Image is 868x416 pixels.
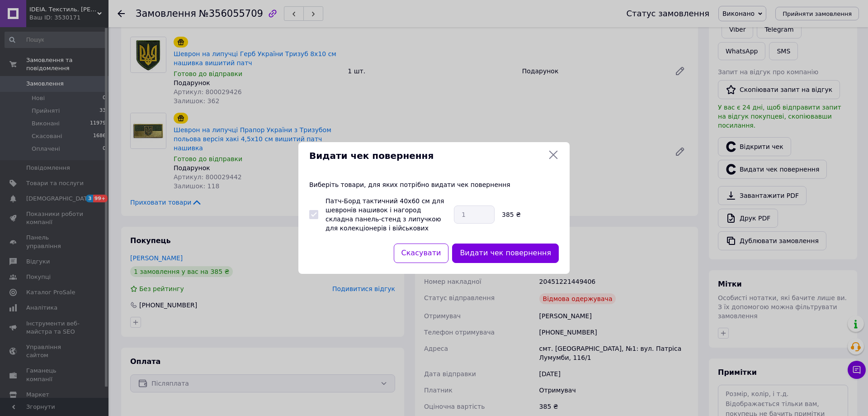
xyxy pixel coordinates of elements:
[452,244,559,263] button: Видати чек повернення
[394,244,449,263] button: Скасувати
[309,149,544,163] span: Видати чек повернення
[309,180,559,189] p: Виберіть товари, для яких потрібно видати чек повернення
[325,197,444,232] label: Патч-Борд тактичний 40х60 см для шевронів нашивок і нагород складна панель-стенд з липучкою для к...
[498,210,562,219] div: 385 ₴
